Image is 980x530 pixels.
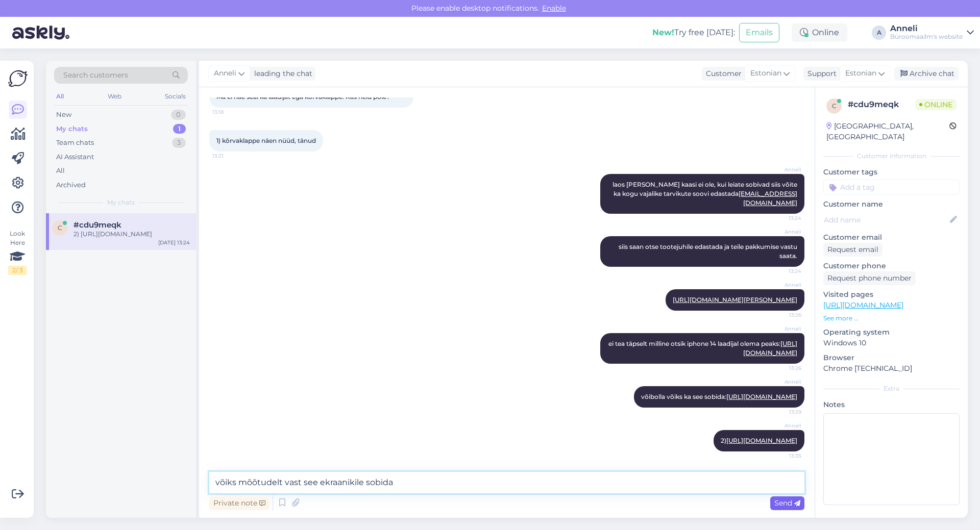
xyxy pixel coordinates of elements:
[763,166,801,173] span: Anneli
[826,121,949,142] div: [GEOGRAPHIC_DATA], [GEOGRAPHIC_DATA]
[763,267,801,275] span: 13:24
[823,180,960,195] input: Add a tag
[823,199,960,210] p: Customer name
[823,399,960,410] p: Notes
[832,102,837,110] span: c
[212,108,251,116] span: 13:18
[56,138,94,148] div: Team chats
[619,243,799,260] span: siis saan otse tootejuhile edastada ja teile pakkumise vastu saata.
[726,437,797,444] a: [URL][DOMAIN_NAME]
[158,239,190,246] div: [DATE] 13:24
[848,98,915,111] div: # cdu9meqk
[56,180,86,190] div: Archived
[54,90,66,103] div: All
[163,90,188,103] div: Socials
[608,340,797,357] span: ei tea täpselt milline otsik iphone 14 laadijal olema peaks:
[739,23,779,42] button: Emails
[216,137,316,144] span: 1) kõrvaklappe näen nüüd, tänud
[106,90,124,103] div: Web
[56,152,94,162] div: AI Assistant
[763,281,801,289] span: Anneli
[73,230,190,239] div: 2) [URL][DOMAIN_NAME]
[56,124,88,134] div: My chats
[172,138,186,148] div: 3
[774,498,800,508] span: Send
[823,300,903,310] a: [URL][DOMAIN_NAME]
[721,437,797,444] span: 2)
[763,408,801,416] span: 13:29
[824,214,948,225] input: Add name
[823,327,960,338] p: Operating system
[823,243,883,257] div: Request email
[673,296,797,304] a: [URL][DOMAIN_NAME][PERSON_NAME]
[763,452,801,460] span: 13:35
[823,289,960,300] p: Visited pages
[58,224,62,232] span: c
[890,33,963,41] div: Büroomaailm's website
[890,24,974,41] a: AnneliBüroomaailm's website
[803,68,837,79] div: Support
[612,181,799,207] span: laos [PERSON_NAME] kaasi ei ole, kui leiate sobivad siis võite ka kogu vajalike tarvikute soovi e...
[209,472,804,493] textarea: võiks mõõtudelt vast see ekraanikile sobida
[915,99,957,110] span: Online
[823,232,960,243] p: Customer email
[763,325,801,333] span: Anneli
[173,124,186,134] div: 1
[539,4,569,13] span: Enable
[845,68,876,79] span: Estonian
[792,23,847,42] div: Online
[763,228,801,236] span: Anneli
[107,198,135,207] span: My chats
[823,338,960,348] p: Windows 10
[8,229,27,275] div: Look Here
[823,261,960,271] p: Customer phone
[823,271,916,285] div: Request phone number
[823,363,960,374] p: Chrome [TECHNICAL_ID]
[250,68,312,79] div: leading the chat
[763,214,801,222] span: 13:24
[8,266,27,275] div: 2 / 3
[894,67,959,81] div: Archive chat
[212,152,251,160] span: 13:21
[750,68,781,79] span: Estonian
[823,167,960,178] p: Customer tags
[63,70,128,81] span: Search customers
[702,68,742,79] div: Customer
[726,393,797,400] a: [URL][DOMAIN_NAME]
[652,28,674,37] b: New!
[73,220,121,230] span: #cdu9meqk
[652,27,735,39] div: Try free [DATE]:
[872,26,886,40] div: A
[641,393,797,400] span: võibolla võiks ka see sobida:
[209,496,269,510] div: Private note
[56,110,71,120] div: New
[823,352,960,363] p: Browser
[171,110,186,120] div: 0
[823,152,960,161] div: Customer information
[890,24,963,33] div: Anneli
[739,190,797,207] a: [EMAIL_ADDRESS][DOMAIN_NAME]
[763,422,801,430] span: Anneli
[823,314,960,323] p: See more ...
[763,364,801,372] span: 13:26
[56,166,65,176] div: All
[823,384,960,393] div: Extra
[8,69,28,88] img: Askly Logo
[763,378,801,386] span: Anneli
[214,68,236,79] span: Anneli
[763,311,801,319] span: 13:26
